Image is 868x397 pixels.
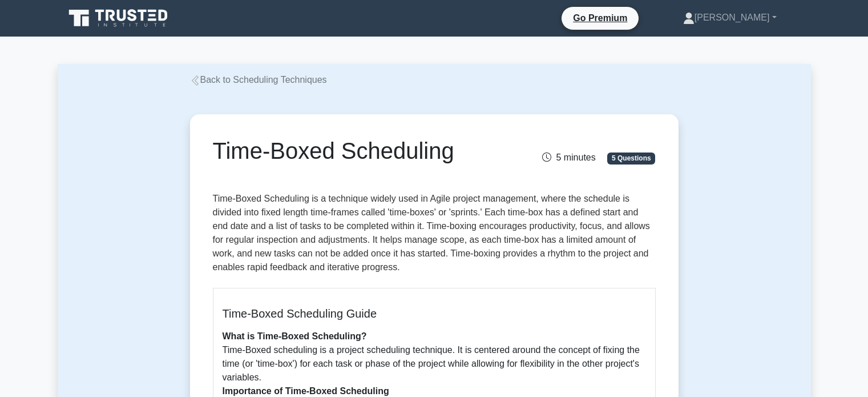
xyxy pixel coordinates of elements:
[190,75,327,85] a: Back to Scheduling Techniques
[213,137,503,165] h1: Time-Boxed Scheduling
[656,6,804,29] a: [PERSON_NAME]
[223,307,646,320] h5: Time-Boxed Scheduling Guide
[213,192,656,279] p: Time-Boxed Scheduling is a technique widely used in Agile project management, where the schedule ...
[542,153,595,162] span: 5 minutes
[607,153,655,164] span: 5 Questions
[566,11,634,25] a: Go Premium
[223,331,367,341] strong: What is Time-Boxed Scheduling?
[223,386,389,396] strong: Importance of Time-Boxed Scheduling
